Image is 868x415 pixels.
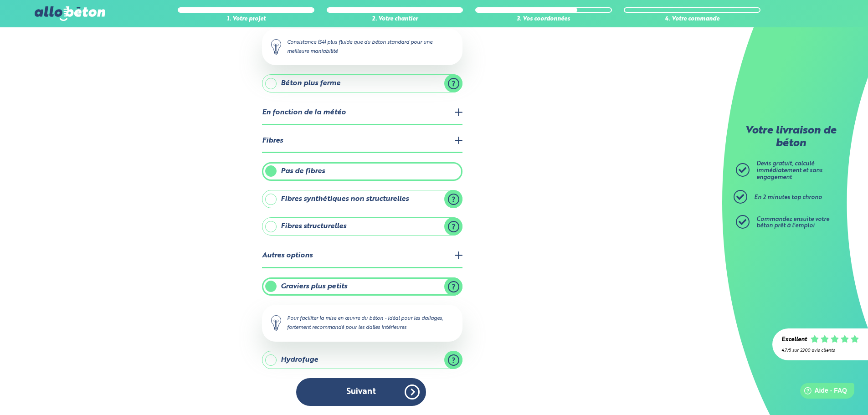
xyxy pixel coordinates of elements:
[787,379,858,405] iframe: Help widget launcher
[35,6,105,21] img: allobéton
[262,74,462,92] label: Béton plus ferme
[754,195,822,200] span: En 2 minutes top chrono
[262,29,462,65] div: Consistance (S4) plus fluide que du béton standard pour une meilleure maniabilité
[475,16,612,23] div: 3. Vos coordonnées
[756,216,829,229] span: Commandez ensuite votre béton prêt à l'emploi
[262,190,462,208] label: Fibres synthétiques non structurelles
[781,348,859,353] div: 4.7/5 sur 2300 avis clients
[262,162,462,180] label: Pas de fibres
[262,217,462,236] label: Fibres structurelles
[296,378,426,406] button: Suivant
[178,16,314,23] div: 1. Votre projet
[262,102,462,125] legend: En fonction de la météo
[262,245,462,268] legend: Autres options
[327,16,463,23] div: 2. Votre chantier
[756,161,822,180] span: Devis gratuit, calculé immédiatement et sans engagement
[262,351,462,369] label: Hydrofuge
[781,337,807,343] div: Excellent
[624,16,760,23] div: 4. Votre commande
[262,277,462,296] label: Graviers plus petits
[262,305,462,341] div: Pour faciliter la mise en œuvre du béton - idéal pour les dallages, fortement recommandé pour les...
[262,130,462,153] legend: Fibres
[738,125,843,150] p: Votre livraison de béton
